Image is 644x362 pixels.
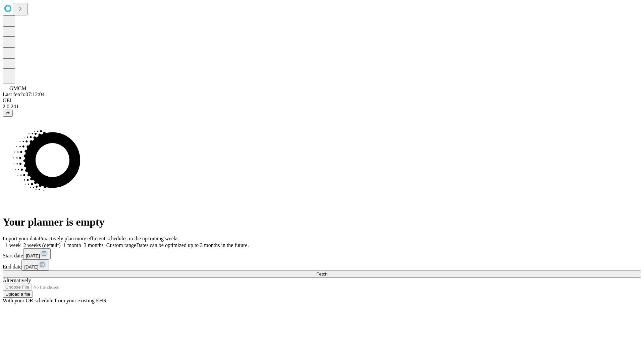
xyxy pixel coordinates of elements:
[3,298,107,303] span: With your OR schedule from your existing EHR
[3,98,641,104] div: GEI
[136,242,249,248] span: Dates can be optimized up to 3 months in the future.
[3,92,45,97] span: Last fetch: 07:12:04
[3,278,31,283] span: Alternatively
[3,291,33,298] button: Upload a file
[84,242,104,248] span: 3 months
[23,242,61,248] span: 2 weeks (default)
[3,236,39,241] span: Import your data
[63,242,81,248] span: 1 month
[3,216,641,228] h1: Your planner is empty
[316,271,327,277] span: Fetch
[3,110,13,117] button: @
[24,264,38,269] span: [DATE]
[3,259,641,270] div: End date
[26,253,40,258] span: [DATE]
[9,85,26,91] span: GMCM
[5,111,10,116] span: @
[39,236,180,241] span: Proactively plan more efficient schedules in the upcoming weeks.
[3,270,641,278] button: Fetch
[3,248,641,259] div: Start date
[23,248,51,259] button: [DATE]
[3,104,641,110] div: 2.0.241
[5,242,21,248] span: 1 week
[106,242,136,248] span: Custom range
[21,259,49,270] button: [DATE]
